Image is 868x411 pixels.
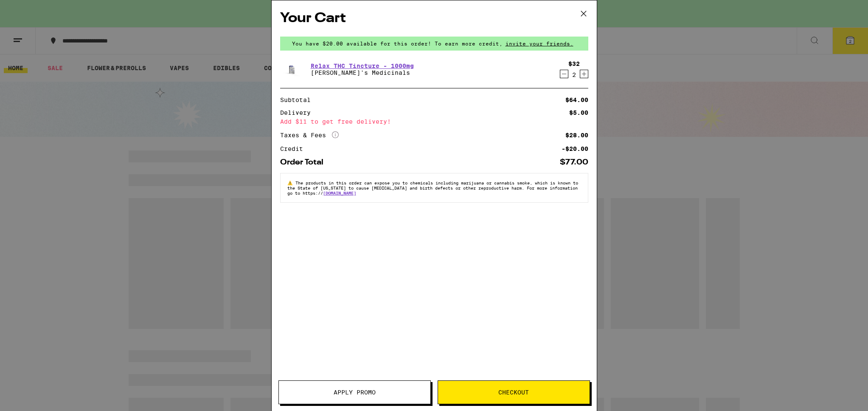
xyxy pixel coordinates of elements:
div: Subtotal [280,97,317,103]
div: $5.00 [569,110,588,116]
span: ⚠️ [287,180,295,185]
p: [PERSON_NAME]'s Medicinals [311,69,414,76]
span: The products in this order can expose you to chemicals including marijuana or cannabis smoke, whi... [287,180,578,196]
div: $32 [568,60,580,67]
a: Relax THC Tincture - 1000mg [311,62,414,69]
div: You have $20.00 available for this order! To earn more credit,invite your friends. [280,37,588,51]
div: Add $11 to get free delivery! [280,119,588,125]
div: 2 [568,71,580,78]
div: $77.00 [560,159,588,166]
button: Increment [580,70,588,78]
div: Delivery [280,110,317,116]
button: Apply Promo [278,380,431,404]
button: Checkout [438,380,590,404]
span: invite your friends. [503,41,576,46]
div: Order Total [280,159,329,166]
div: $64.00 [565,97,588,103]
h2: Your Cart [280,9,588,28]
button: Decrement [560,70,568,78]
div: Credit [280,146,309,152]
img: Mary's Medicinals - Relax THC Tincture - 1000mg [280,62,304,77]
div: $28.00 [565,132,588,138]
span: Apply Promo [334,389,376,395]
iframe: Opens a widget where you can find more information [814,385,860,407]
div: Taxes & Fees [280,131,339,139]
span: You have $20.00 available for this order! To earn more credit, [292,41,503,46]
span: Checkout [498,389,529,395]
div: -$20.00 [562,146,588,152]
a: [DOMAIN_NAME] [323,190,356,196]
